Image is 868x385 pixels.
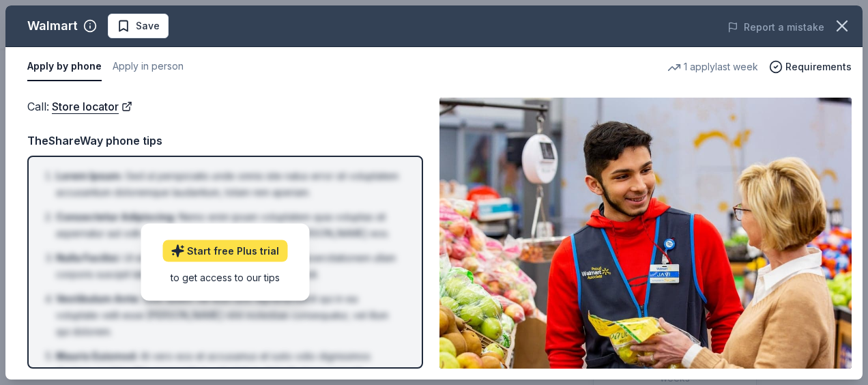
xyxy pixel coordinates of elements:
[56,291,403,340] li: Quis autem vel eum iure reprehenderit qui in ea voluptate velit esse [PERSON_NAME] nihil molestia...
[56,348,403,381] li: At vero eos et accusamus et iusto odio dignissimos ducimus qui blanditiis praesentium voluptatum ...
[162,270,287,284] div: to get access to our tips
[56,170,123,182] span: Lorem Ipsum :
[113,53,184,81] button: Apply in person
[667,59,758,75] div: 1 apply last week
[52,98,132,115] a: Store locator
[56,252,121,263] span: Nulla Facilisi :
[785,59,852,75] span: Requirements
[439,98,852,369] img: Image for Walmart
[108,14,169,38] button: Save
[27,53,102,81] button: Apply by phone
[27,98,423,115] div: Call :
[56,350,138,362] span: Mauris Euismod :
[27,15,78,37] div: Walmart
[727,19,824,35] button: Report a mistake
[769,59,852,75] button: Requirements
[162,240,287,261] a: Start free Plus trial
[56,211,176,223] span: Consectetur Adipiscing :
[136,18,160,34] span: Save
[56,250,403,283] li: Ut enim ad minima veniam, quis nostrum exercitationem ullam corporis suscipit laboriosam, nisi ut...
[27,132,423,149] div: TheShareWay phone tips
[56,168,403,201] li: Sed ut perspiciatis unde omnis iste natus error sit voluptatem accusantium doloremque laudantium,...
[56,293,141,304] span: Vestibulum Ante :
[56,209,403,242] li: Nemo enim ipsam voluptatem quia voluptas sit aspernatur aut odit aut fugit, sed quia consequuntur...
